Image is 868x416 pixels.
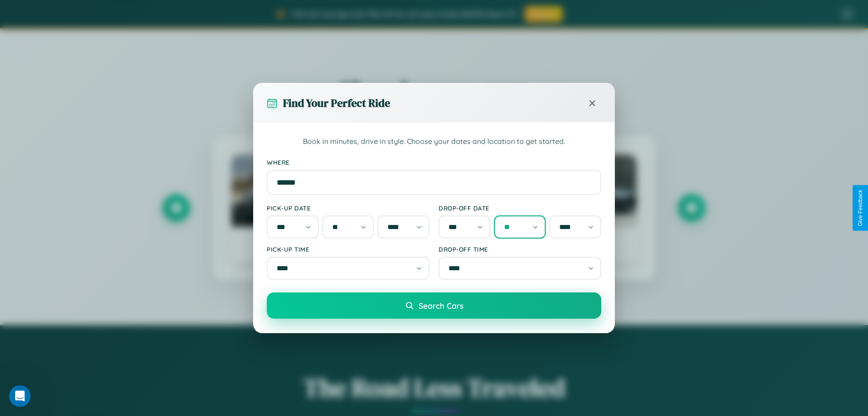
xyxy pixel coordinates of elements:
[267,136,601,148] p: Book in minutes, drive in style. Choose your dates and location to get started.
[267,292,601,319] button: Search Cars
[439,245,601,253] label: Drop-off Time
[267,158,601,166] label: Where
[283,96,390,110] h3: Find Your Perfect Ride
[267,245,429,253] label: Pick-up Time
[419,301,463,311] span: Search Cars
[439,204,601,212] label: Drop-off Date
[267,204,429,212] label: Pick-up Date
